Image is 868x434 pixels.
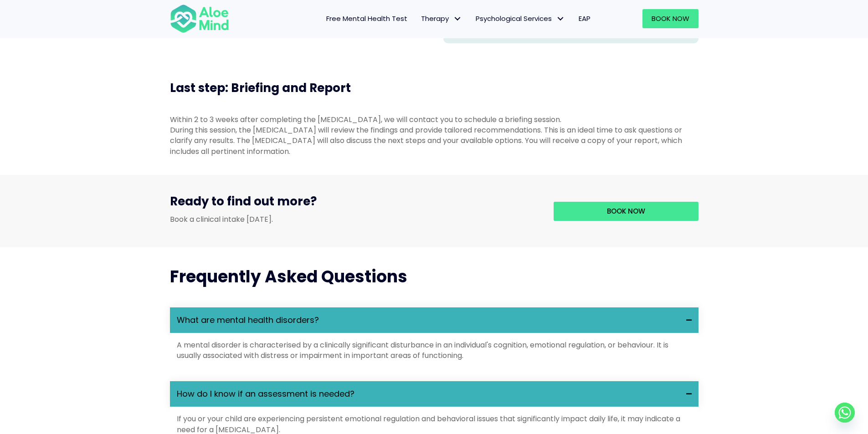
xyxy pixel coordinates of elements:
span: Psychological Services [476,14,565,23]
div: During this session, the [MEDICAL_DATA] will review the findings and provide tailored recommendat... [170,125,699,157]
a: Free Mental Health Test [319,9,414,28]
span: Last step: Briefing and Report [170,80,351,96]
a: TherapyTherapy: submenu [414,9,469,28]
h3: Ready to find out more? [170,193,540,214]
span: Book now [607,206,645,216]
a: Book now [554,202,699,221]
p: A mental disorder is characterised by a clinically significant disturbance in an individual's cog... [177,340,692,361]
img: Aloe mind Logo [170,4,229,34]
span: Book Now [652,14,689,23]
span: Psychological Services: submenu [554,12,567,26]
a: Book Now [642,9,699,28]
a: EAP [572,9,597,28]
span: Free Mental Health Test [326,14,407,23]
a: Psychological ServicesPsychological Services: submenu [469,9,572,28]
span: Frequently Asked Questions [170,265,407,288]
span: Therapy [421,14,462,23]
nav: Menu [241,9,597,28]
a: Whatsapp [835,403,855,423]
span: Therapy: submenu [451,12,464,26]
div: Within 2 to 3 weeks after completing the [MEDICAL_DATA], we will contact you to schedule a briefi... [170,114,699,125]
span: How do I know if an assessment is needed? [177,388,679,400]
span: EAP [579,14,591,23]
span: What are mental health disorders? [177,314,679,326]
p: Book a clinical intake [DATE]. [170,214,540,225]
